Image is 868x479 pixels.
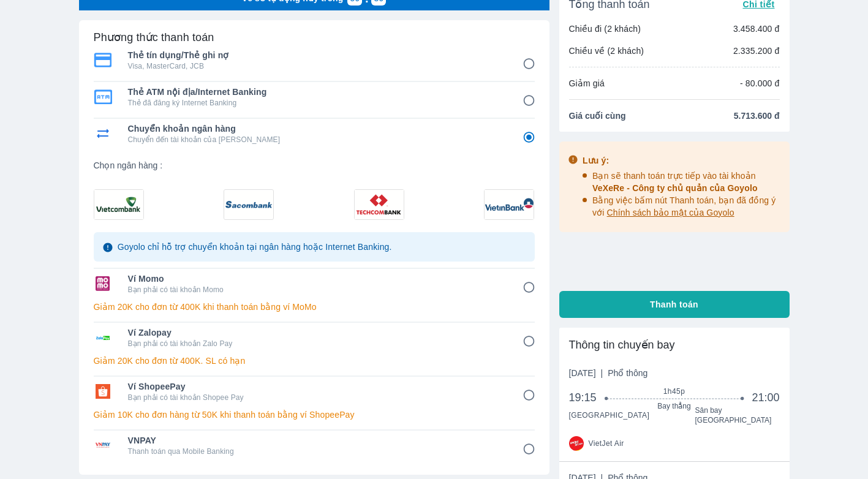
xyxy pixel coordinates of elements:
[94,438,112,453] img: VNPAY
[94,355,535,367] p: Giảm 20K cho đơn từ 400K. SL có hạn
[128,135,505,145] p: Chuyển đến tài khoản của [PERSON_NAME]
[128,447,505,456] p: Thanh toán qua Mobile Banking
[118,241,392,253] p: Goyolo chỉ hỗ trợ chuyển khoản tại ngân hàng hoặc Internet Banking.
[592,194,781,219] p: Bằng việc bấm nút Thanh toán, bạn đã đồng ý với
[559,291,790,318] button: Thanh toán
[94,45,535,75] div: Thẻ tín dụng/Thẻ ghi nợThẻ tín dụng/Thẻ ghi nợVisa, MasterCard, JCB
[128,98,505,108] p: Thẻ đã đăng ký Internet Banking
[94,409,535,421] p: Giảm 10K cho đơn hàng từ 50K khi thanh toán bằng ví ShopeePay
[94,384,112,399] img: Ví ShopeePay
[601,368,603,378] span: |
[650,298,698,311] span: Thanh toán
[94,431,535,460] div: VNPAYVNPAYThanh toán qua Mobile Banking
[733,45,780,57] p: 2.335.200 đ
[733,23,780,35] p: 3.458.400 đ
[607,208,734,217] span: Chính sách bảo mật của Goyolo
[128,123,505,135] span: Chuyển khoản ngân hàng
[94,377,535,406] div: Ví ShopeePayVí ShopeePayBạn phải có tài khoản Shopee Pay
[224,190,273,219] img: 1
[94,126,112,141] img: Chuyển khoản ngân hàng
[569,390,607,405] span: 19:15
[128,326,505,339] span: Ví Zalopay
[569,367,648,379] span: [DATE]
[94,159,535,172] span: Chọn ngân hàng :
[485,190,534,219] img: 1
[569,110,626,122] span: Giá cuối cùng
[128,285,505,295] p: Bạn phải có tài khoản Momo
[606,401,742,411] span: Bay thẳng
[94,53,112,67] img: Thẻ tín dụng/Thẻ ghi nợ
[355,190,404,219] img: 1
[740,77,780,89] p: - 80.000 đ
[128,434,505,447] span: VNPAY
[569,23,641,35] p: Chiều đi (2 khách)
[94,330,112,345] img: Ví Zalopay
[128,339,505,349] p: Bạn phải có tài khoản Zalo Pay
[734,110,780,122] span: 5.713.600 đ
[94,323,535,352] div: Ví ZalopayVí ZalopayBạn phải có tài khoản Zalo Pay
[94,190,143,219] img: 1
[128,273,505,285] span: Ví Momo
[608,368,647,378] span: Phổ thông
[128,49,505,61] span: Thẻ tín dụng/Thẻ ghi nợ
[94,89,112,104] img: Thẻ ATM nội địa/Internet Banking
[94,269,535,298] div: Ví MomoVí MomoBạn phải có tài khoản Momo
[569,77,605,89] p: Giảm giá
[94,30,214,45] h6: Phương thức thanh toán
[589,439,624,448] span: VietJet Air
[94,301,535,313] p: Giảm 20K cho đơn từ 400K khi thanh toán bằng ví MoMo
[94,119,535,148] div: Chuyển khoản ngân hàngChuyển khoản ngân hàngChuyển đến tài khoản của [PERSON_NAME]
[128,61,505,71] p: Visa, MasterCard, JCB
[128,393,505,402] p: Bạn phải có tài khoản Shopee Pay
[128,86,505,98] span: Thẻ ATM nội địa/Internet Banking
[606,387,742,396] span: 1h45p
[752,390,779,405] span: 21:00
[569,45,644,57] p: Chiều về (2 khách)
[592,171,758,193] span: Bạn sẽ thanh toán trực tiếp vào tài khoản
[583,154,781,167] div: Lưu ý:
[569,338,780,352] div: Thông tin chuyến bay
[94,276,112,291] img: Ví Momo
[94,82,535,111] div: Thẻ ATM nội địa/Internet BankingThẻ ATM nội địa/Internet BankingThẻ đã đăng ký Internet Banking
[592,183,758,193] span: VeXeRe - Công ty chủ quản của Goyolo
[128,380,505,393] span: Ví ShopeePay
